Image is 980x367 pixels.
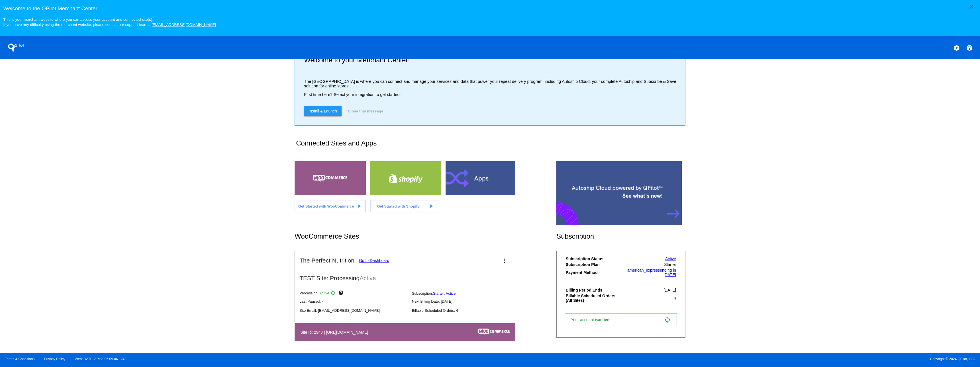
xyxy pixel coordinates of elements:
h2: Welcome to your Merchant Center! [304,56,680,64]
th: Subscription Plan [565,262,619,267]
p: Processing: [299,290,407,297]
a: Install & Launch [304,106,342,116]
a: Terms & Conditions [5,357,34,361]
p: The [GEOGRAPHIC_DATA] is where you can connect and manage your services and data that power your ... [304,79,680,88]
p: Subscription: [412,291,520,296]
p: Site Email: [EMAIL_ADDRESS][DOMAIN_NAME] [299,308,407,313]
span: american_express [627,268,660,272]
p: Billable Scheduled Orders: 4 [412,308,520,313]
h2: TEST Site: Processing [295,270,515,282]
mat-icon: help [966,44,973,51]
h4: Site Id: 2943 | [URL][DOMAIN_NAME] [300,330,371,335]
small: This is your merchant website where you can access your account and connected site(s). If you hav... [3,17,216,27]
p: Next Billing Date: [DATE] [412,299,520,304]
mat-icon: play_arrow [428,203,434,210]
mat-icon: more_vert [501,257,508,264]
span: Get Started with WooCommerce [298,204,354,208]
a: Your account isactive! sync [565,313,677,326]
th: Billable Scheduled Orders (All Sites) [565,293,619,303]
mat-icon: settings [953,44,960,51]
h3: Welcome to the QPilot Merchant Center! [3,5,977,12]
span: 4 [674,296,676,300]
a: Go to Dashboard [359,258,389,263]
span: Your account is [571,317,616,322]
h2: The Perfect Nutrition [299,257,354,264]
span: Active [319,291,329,296]
p: First time here? Select your integration to get started! [304,92,680,97]
mat-icon: sync [664,316,671,323]
h1: QPilot [5,42,28,53]
a: Get Started with WooCommerce [295,200,366,212]
mat-icon: help [338,290,345,297]
a: Privacy Policy [44,357,66,361]
button: Close this message [346,106,385,116]
mat-icon: sync [330,290,337,297]
span: Copyright © 2024 QPilot, LLC [495,357,975,361]
span: Install & Launch [309,109,337,113]
span: Get Started with Shopify [377,204,420,208]
mat-icon: close [968,3,975,10]
span: active! [598,317,613,322]
h2: WooCommerce Sites [295,232,556,240]
span: [DATE] [663,288,676,292]
span: Starter [664,262,676,267]
mat-icon: play_arrow [356,203,362,210]
th: Payment Method [565,268,619,277]
p: Last Paused: - [299,299,407,304]
span: Active [360,275,376,281]
a: Web:[DATE] API:2025.09.04.1242 [75,357,126,361]
h2: Subscription [556,232,685,240]
a: american_expressending in [DATE] [627,268,676,277]
a: Get Started with Shopify [370,200,441,212]
a: Active [665,257,676,261]
a: [EMAIL_ADDRESS][DOMAIN_NAME] [152,22,216,27]
th: Subscription Status [565,256,619,261]
th: Billing Period Ends [565,288,619,293]
h2: Connected Sites and Apps [296,139,682,152]
img: c53aa0e5-ae75-48aa-9bee-956650975ee5 [478,329,510,335]
a: Starter: Active [433,291,456,296]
